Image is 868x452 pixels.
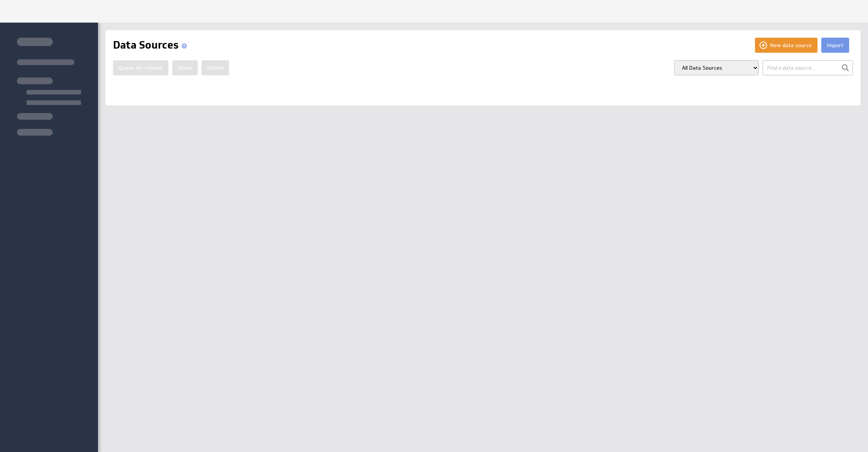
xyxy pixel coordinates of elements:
h1: Data Sources [113,38,190,53]
input: Find a data source... [763,60,853,75]
button: New data source [755,38,818,53]
button: Delete [202,60,229,75]
button: Import [821,38,849,53]
button: Queue for refresh [113,60,168,75]
button: Share [172,60,198,75]
img: skeleton-sidenav.svg [17,38,81,136]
